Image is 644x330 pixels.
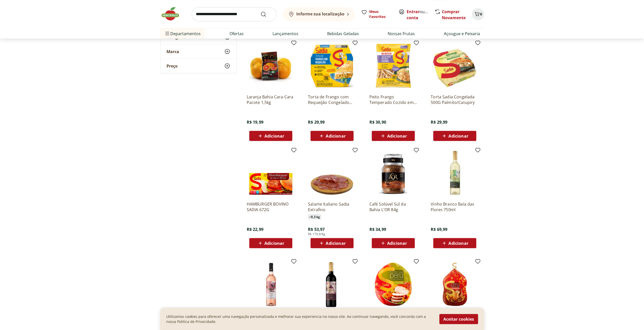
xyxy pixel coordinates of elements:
[310,131,354,141] button: Adicionar
[369,226,386,232] span: R$ 34,99
[160,6,185,21] img: Hortifruti
[431,94,479,105] a: Torta Sadia Congelada 500G Palmito/Catupiry
[160,59,236,73] button: Preço
[369,9,392,19] span: Meus Favoritos
[247,226,263,232] span: R$ 22,99
[247,201,295,212] a: HAMBURGER BOVINO SADIA 672G
[308,119,325,125] span: R$ 29,99
[308,260,356,308] img: Vinho Tinto Baía das Flores 750ml
[160,44,236,58] button: Marca
[407,9,429,21] span: ou
[326,134,345,138] span: Adicionar
[431,149,479,197] img: Vinho Branco Baía das Flores 750ml
[308,232,325,236] span: R$ 179,9/Kg
[369,149,417,197] img: Café Solúvel Sul da Bahia L'OR 84g
[167,49,179,54] span: Marca
[308,201,356,212] a: Salame Italiano Sadia Extrafino
[308,42,356,90] img: Torta de Frango com Requeijão Congelado Sadia 500g
[326,241,345,245] span: Adicionar
[480,12,482,16] span: 0
[164,27,170,39] button: Menu
[431,260,479,308] img: Peru Temperado Sadia Unidade
[439,314,478,324] button: Aceitar cookies
[166,314,433,324] p: Utilizamos cookies para oferecer uma navegação personalizada e melhorar sua experiencia no nosso ...
[431,226,447,232] span: R$ 69,99
[308,149,356,197] img: Salame Italiano Sadia Extrafino
[372,131,415,141] button: Adicionar
[264,241,284,245] span: Adicionar
[164,27,201,39] span: Departamentos
[273,30,298,36] a: Lançamentos
[249,131,292,141] button: Adicionar
[247,260,295,308] img: Vinho Rosé Distinto Baía das Flores 750ml
[167,63,178,68] span: Preço
[192,7,277,21] input: search
[361,9,392,19] a: Meus Favoritos
[308,94,356,105] a: Torta de Frango com Requeijão Congelado Sadia 500g
[247,42,295,90] img: Laranja Bahia Cara-Cara Pacote 1,5kg
[283,7,355,21] button: Informe sua localização
[372,238,415,248] button: Adicionar
[431,201,479,212] a: Vinho Branco Baía das Flores 750ml
[369,42,417,90] img: Peito Frango Temperado Cozido em Tiras Sadia 400g
[308,226,325,232] span: R$ 53,97
[369,260,417,308] img: Peito de Peru Bolinha Temperado Sadia 1kg
[247,149,295,197] img: HAMBURGER BOVINO SADIA 672G
[249,238,292,248] button: Adicionar
[431,119,447,125] span: R$ 29,99
[369,94,417,105] a: Peito Frango Temperado Cozido em Tiras Sadia 400g
[448,134,468,138] span: Adicionar
[444,30,480,36] a: Açougue e Peixaria
[247,94,295,105] a: Laranja Bahia Cara-Cara Pacote 1,5kg
[264,134,284,138] span: Adicionar
[448,241,468,245] span: Adicionar
[472,8,484,20] button: Carrinho
[407,9,420,14] a: Entrar
[308,214,321,219] span: ~ 0,3 kg
[387,241,407,245] span: Adicionar
[387,134,407,138] span: Adicionar
[247,119,263,125] span: R$ 19,99
[433,131,476,141] button: Adicionar
[296,11,344,17] b: Informe sua localização
[407,9,434,20] a: Criar conta
[433,238,476,248] button: Adicionar
[310,238,354,248] button: Adicionar
[260,11,273,17] button: Submit Search
[388,30,415,36] a: Nossas Frutas
[327,30,359,36] a: Bebidas Geladas
[369,119,386,125] span: R$ 30,90
[369,201,417,212] a: Café Solúvel Sul da Bahia L'OR 84g
[230,30,244,36] a: Ofertas
[431,42,479,90] img: Torta Sadia Congelada 500G Palmito/Catupiry
[442,9,466,20] a: Comprar Novamente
